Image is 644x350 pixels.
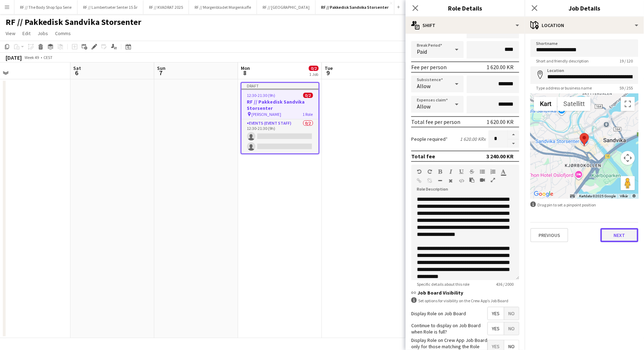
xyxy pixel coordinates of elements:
[325,65,333,71] span: Tue
[143,0,189,14] button: RF // KVADRAT 2025
[23,55,41,60] span: Week 49
[579,194,616,198] span: Kartdata ©2025 Google
[417,103,431,110] span: Allow
[504,307,519,320] span: No
[508,130,519,139] button: Increase
[530,58,594,64] span: Short and friendly description
[257,0,316,14] button: RF // [GEOGRAPHIC_DATA]
[614,85,638,91] span: 59 / 255
[309,72,318,77] div: 1 Job
[411,64,447,71] div: Fee per person
[406,4,525,13] h3: Role Details
[525,17,644,34] div: Location
[77,0,143,14] button: RF // Lambertseter Senter 15 år
[303,93,313,98] span: 0/2
[241,82,319,154] app-job-card: Draft12:30-21:30 (9h)0/2RF // Pakkedisk Sandvika Storsenter [PERSON_NAME]1 RoleEvents (Event Staf...
[487,64,514,71] div: 1 620.00 KR
[490,177,495,183] button: Fullscreen
[72,69,81,77] span: 6
[614,58,638,64] span: 19 / 120
[55,30,71,37] span: Comms
[309,66,319,71] span: 0/2
[417,48,427,55] span: Paid
[411,322,487,335] label: Continue to display on Job Board when Role is full?
[427,169,432,174] button: Redo
[501,169,506,174] button: Text Color
[35,29,51,38] a: Jobs
[6,17,141,27] h1: RF // Pakkedisk Sandvika Storsenter
[632,194,636,198] a: Rapportér til Google om feil i veikartet eller bildene
[411,310,466,317] label: Display Role on Job Board
[469,169,474,174] button: Strikethrough
[3,29,18,38] a: View
[469,177,474,183] button: Paste as plain text
[73,65,81,71] span: Sat
[530,202,638,208] div: Drag pin to set a pinpoint position
[480,169,485,174] button: Unordered List
[43,55,53,60] div: CEST
[240,69,250,77] span: 8
[504,322,519,335] span: No
[570,194,575,199] button: Hurtigtaster
[406,17,525,34] div: Shift
[532,190,555,199] a: Åpne dette området i Google Maps (et nytt vindu åpnes)
[530,228,568,242] button: Previous
[156,69,165,77] span: 7
[252,112,282,117] span: [PERSON_NAME]
[486,153,514,160] div: 3 240.00 KR
[601,228,638,242] button: Next
[411,290,519,296] h3: Job Board Visibility
[241,65,250,71] span: Mon
[532,190,555,199] img: Google
[14,0,77,14] button: RF // The Body Shop Spa Serie
[621,97,635,111] button: Slå fullskjermvisning av eller på
[490,282,519,287] span: 436 / 2000
[487,118,514,125] div: 1 620.00 KR
[530,85,597,91] span: Type address or business name
[242,119,319,153] app-card-role: Events (Event Staff)0/212:30-21:30 (9h)
[411,282,475,287] span: Specific details about this role
[621,151,635,165] button: Kontroller for kamera på kartet
[22,30,30,37] span: Edit
[303,112,313,117] span: 1 Role
[52,29,74,38] a: Comms
[621,176,635,190] button: Dra Klypemannen på kartet for å åpne Street View
[490,169,495,174] button: Ordered List
[438,178,443,184] button: Horizontal Line
[417,82,431,90] span: Allow
[448,178,453,184] button: Clear Formatting
[247,93,276,98] span: 12:30-21:30 (9h)
[488,307,504,320] span: Yes
[417,169,422,174] button: Undo
[480,177,485,183] button: Insert video
[157,65,165,71] span: Sun
[6,54,22,61] div: [DATE]
[459,169,464,174] button: Underline
[38,30,48,37] span: Jobs
[534,97,557,111] button: Vis gatekart
[460,136,486,142] div: 1 620.00 KR x
[189,0,257,14] button: RF // Morgenbladet Morgenkaffe
[316,0,394,14] button: RF // Pakkedisk Sandvika Storsenter
[438,169,443,174] button: Bold
[411,136,448,142] label: People required
[459,178,464,184] button: HTML Code
[411,118,460,125] div: Total fee per person
[508,139,519,148] button: Decrease
[411,297,519,304] div: Set options for visibility on the Crew App’s Job Board
[488,322,504,335] span: Yes
[557,97,591,111] button: Vis satellittbilder
[6,30,15,37] span: View
[525,4,644,13] h3: Job Details
[20,29,33,38] a: Edit
[324,69,333,77] span: 9
[448,169,453,174] button: Italic
[620,194,628,198] a: Vilkår (åpnes i en ny fane)
[411,153,435,160] div: Total fee
[242,99,319,111] h3: RF // Pakkedisk Sandvika Storsenter
[242,83,319,88] div: Draft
